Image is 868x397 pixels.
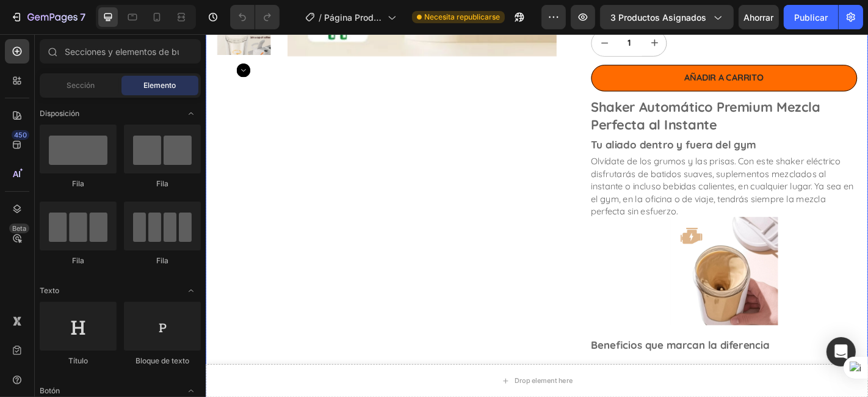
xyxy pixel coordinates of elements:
div: Drop element here [341,378,406,388]
font: Beta [12,224,26,233]
span: Shaker Automático Premium Mezcla Perfecta al Instante [426,71,679,110]
font: Título [68,356,88,365]
font: Página Producto AVD [324,12,382,35]
div: AÑADIR A CARRITO [529,42,617,54]
font: Fila [156,256,168,265]
font: Ahorrar [744,12,774,23]
input: Secciones y elementos de búsqueda [40,39,201,64]
strong: 7000 rpm [640,362,686,374]
span: Abrir con palanca [181,104,201,123]
h3: Beneficios que marcan la diferencia [426,337,624,351]
font: Fila [72,256,84,265]
font: Necesita republicarse [424,12,500,21]
button: 3 productos asignados [600,5,734,29]
font: Disposición [40,109,79,118]
h3: Tu aliado dentro y fuera del gym [426,115,609,129]
span: Abrir con palanca [181,281,201,300]
font: Bloque de texto [136,356,189,365]
button: Carousel Next Arrow [34,32,49,48]
font: 3 productos asignados [610,12,706,23]
font: Sección [67,81,95,90]
button: AÑADIR A CARRITO [426,34,720,63]
font: / [319,12,322,23]
button: 7 [5,5,91,29]
font: 7 [80,11,85,23]
font: Fila [72,179,84,188]
p: Olvídate de los grumos y las prisas. Con este shaker eléctrico disfrutarás de batidos suaves, sup... [426,134,717,202]
font: 450 [14,131,27,139]
font: Botón [40,386,60,395]
iframe: Área de diseño [206,34,868,397]
font: Fila [156,179,168,188]
font: Texto [40,286,59,295]
font: Publicar [794,12,828,23]
strong: Sin grumos [450,362,504,374]
div: Abrir Intercom Messenger [826,337,856,366]
font: Elemento [144,81,176,90]
p: gracias a su potente motor de . [450,362,720,375]
button: Publicar [784,5,838,29]
div: Deshacer/Rehacer [230,5,280,29]
button: Ahorrar [739,5,779,29]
